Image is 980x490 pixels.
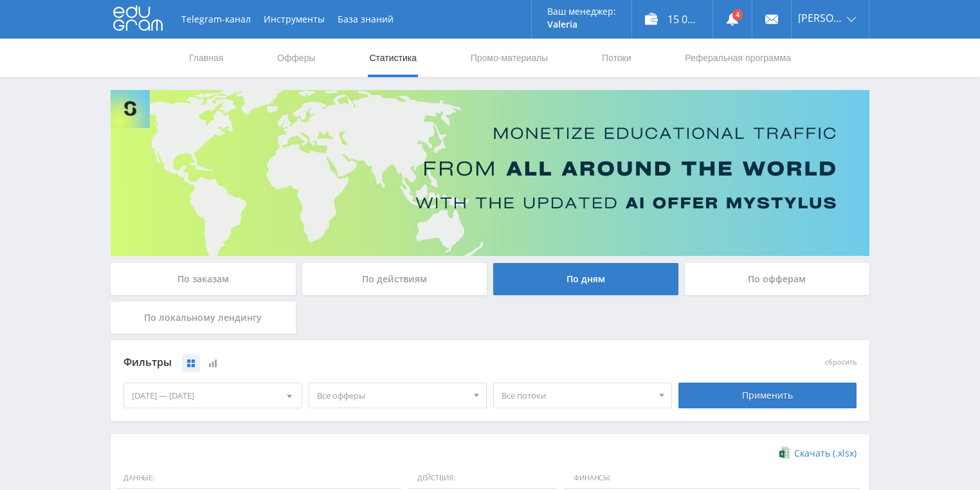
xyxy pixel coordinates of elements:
[493,263,678,295] div: По дням
[368,39,418,77] a: Статистика
[469,39,549,77] a: Промо-материалы
[111,263,296,295] div: По заказам
[502,383,652,408] span: Все потоки
[124,383,302,408] div: [DATE] — [DATE]
[684,39,792,77] a: Реферальная программа
[779,446,790,459] img: xlsx
[547,19,616,30] p: Valeria
[601,39,633,77] a: Потоки
[678,383,857,408] div: Применить
[564,467,860,489] span: Финансы:
[685,263,870,295] div: По офферам
[825,358,857,367] button: сбросить
[276,39,317,77] a: Офферы
[794,448,857,458] span: Скачать (.xlsx)
[779,447,857,460] a: Скачать (.xlsx)
[798,13,843,23] span: [PERSON_NAME]
[188,39,224,77] a: Главная
[408,467,558,489] span: Действия:
[111,90,869,256] img: Banner
[111,302,296,334] div: По локальному лендингу
[123,353,672,372] div: Фильтры
[547,6,616,17] p: Ваш менеджер:
[117,467,401,489] span: Данные:
[317,383,467,408] span: Все офферы
[302,263,487,295] div: По действиям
